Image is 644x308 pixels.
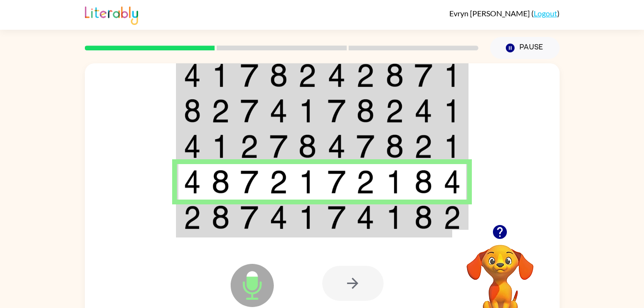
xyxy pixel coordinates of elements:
[240,170,258,194] img: 7
[184,134,201,158] img: 4
[298,63,316,87] img: 2
[490,37,560,59] button: Pause
[328,63,346,87] img: 4
[184,99,201,123] img: 8
[328,99,346,123] img: 7
[444,63,461,87] img: 1
[386,170,404,194] img: 1
[328,134,346,158] img: 4
[269,170,288,194] img: 2
[444,134,461,158] img: 1
[449,9,531,18] span: Evryn [PERSON_NAME]
[386,205,404,229] img: 1
[444,99,461,123] img: 1
[356,205,375,229] img: 4
[534,9,557,18] a: Logout
[386,134,404,158] img: 8
[269,134,288,158] img: 7
[298,134,316,158] img: 8
[269,63,288,87] img: 8
[211,205,230,229] img: 8
[211,170,230,194] img: 8
[240,205,258,229] img: 7
[298,170,316,194] img: 1
[386,99,404,123] img: 2
[356,63,375,87] img: 2
[328,170,346,194] img: 7
[356,170,375,194] img: 2
[444,205,461,229] img: 2
[211,63,230,87] img: 1
[414,134,433,158] img: 2
[414,205,433,229] img: 8
[328,205,346,229] img: 7
[386,63,404,87] img: 8
[211,99,230,123] img: 2
[414,99,433,123] img: 4
[184,63,201,87] img: 4
[240,99,258,123] img: 7
[414,63,433,87] img: 7
[269,205,288,229] img: 4
[449,9,560,18] div: ( )
[269,99,288,123] img: 4
[240,63,258,87] img: 7
[211,134,230,158] img: 1
[85,4,138,25] img: Literably
[184,170,201,194] img: 4
[298,205,316,229] img: 1
[298,99,316,123] img: 1
[444,170,461,194] img: 4
[356,134,375,158] img: 7
[240,134,258,158] img: 2
[414,170,433,194] img: 8
[356,99,375,123] img: 8
[184,205,201,229] img: 2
